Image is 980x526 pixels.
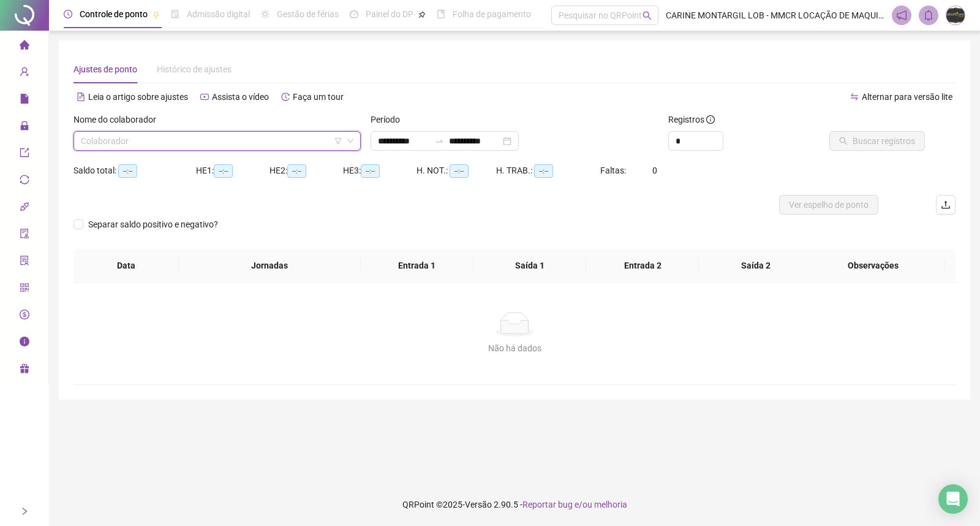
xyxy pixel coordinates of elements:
[261,10,269,18] span: sun
[473,249,586,283] th: Saída 1
[534,164,553,178] span: --:--
[437,10,445,18] span: book
[179,249,361,283] th: Jornadas
[361,164,380,178] span: --:--
[812,259,935,272] span: Observações
[666,9,884,22] span: CARINE MONTARGIL LOB - MMCR LOCAÇÃO DE MAQUINAS E EQUIPAMENTOS E TRANSPORTES LTDA.
[20,331,29,356] span: info-circle
[20,507,29,516] span: right
[171,10,179,18] span: file-done
[269,164,343,178] div: HE 2:
[88,341,941,355] div: Não há dados
[586,249,699,283] th: Entrada 2
[77,93,85,101] span: file-text
[20,34,29,59] span: home
[73,64,137,74] span: Ajustes de ponto
[938,484,968,514] div: Open Intercom Messenger
[20,61,29,86] span: user-add
[371,113,408,126] label: Período
[20,223,29,248] span: audit
[361,249,473,283] th: Entrada 1
[80,9,148,19] span: Controle de ponto
[434,136,444,146] span: swap-right
[699,249,812,283] th: Saída 2
[20,115,29,140] span: lock
[643,11,652,20] span: search
[453,9,531,19] span: Folha de pagamento
[293,92,344,102] span: Faça um tour
[64,10,72,18] span: clock-circle
[118,164,137,178] span: --:--
[20,142,29,167] span: export
[350,10,358,18] span: dashboard
[829,131,925,151] button: Buscar registros
[343,164,417,178] div: HE 3:
[706,115,715,124] span: info-circle
[522,500,627,509] span: Reportar bug e/ou melhoria
[896,10,907,21] span: notification
[20,88,29,113] span: file
[668,113,715,126] span: Registros
[946,6,965,25] img: 4949
[20,358,29,383] span: gift
[862,92,952,102] span: Alternar para versão lite
[496,164,600,178] div: H. TRAB.:
[83,218,223,231] span: Separar saldo positivo e negativo?
[153,11,160,18] span: pushpin
[73,164,196,178] div: Saldo total:
[88,92,188,102] span: Leia o artigo sobre ajustes
[347,137,354,145] span: down
[20,196,29,221] span: api
[434,136,444,146] span: to
[941,200,951,210] span: upload
[850,93,859,101] span: swap
[73,113,164,126] label: Nome do colaborador
[287,164,306,178] span: --:--
[20,169,29,194] span: sync
[465,500,492,509] span: Versão
[20,277,29,302] span: qrcode
[196,164,269,178] div: HE 1:
[802,249,945,283] th: Observações
[277,9,339,19] span: Gestão de férias
[417,164,496,178] div: H. NOT.:
[450,164,469,178] span: --:--
[157,64,232,74] span: Histórico de ajustes
[20,250,29,275] span: solution
[779,195,878,215] button: Ver espelho de ponto
[187,9,250,19] span: Admissão digital
[214,164,233,178] span: --:--
[923,10,934,21] span: bell
[600,166,628,175] span: Faltas:
[281,93,290,101] span: history
[200,93,209,101] span: youtube
[652,166,657,175] span: 0
[366,9,413,19] span: Painel do DP
[49,483,980,526] footer: QRPoint © 2025 - 2.90.5 -
[73,249,179,283] th: Data
[20,304,29,329] span: dollar
[212,92,269,102] span: Assista o vídeo
[334,137,342,145] span: filter
[418,11,426,18] span: pushpin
